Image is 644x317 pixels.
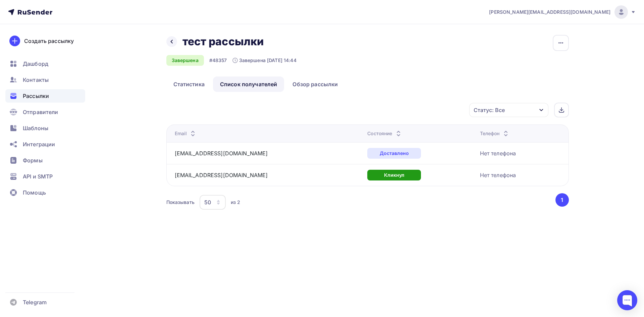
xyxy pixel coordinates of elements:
a: Список получателей [213,76,284,92]
div: Состояние [367,130,402,137]
div: Создать рассылку [24,37,74,45]
span: Дашборд [23,60,48,68]
a: Шаблоны [5,121,85,135]
div: Кликнул [367,170,421,180]
div: Нет телефона [480,171,516,179]
div: Нет телефона [480,149,516,157]
a: [EMAIL_ADDRESS][DOMAIN_NAME] [175,172,268,178]
span: Отправители [23,108,58,116]
span: Telegram [23,298,47,306]
div: из 2 [231,199,240,206]
a: [EMAIL_ADDRESS][DOMAIN_NAME] [175,150,268,157]
a: Формы [5,154,85,167]
a: Отправители [5,105,85,119]
div: 50 [204,198,211,206]
a: Дашборд [5,57,85,70]
span: Формы [23,156,43,164]
div: #48357 [209,57,227,64]
span: API и SMTP [23,172,53,180]
button: Статус: Все [469,103,549,117]
span: Интеграции [23,140,55,148]
button: Go to page 1 [555,193,569,207]
span: Контакты [23,76,49,84]
div: Email [175,130,197,137]
a: Контакты [5,73,85,87]
span: Рассылки [23,92,49,100]
ul: Pagination [554,193,569,207]
a: Статистика [166,76,212,92]
div: Завершена [166,55,204,66]
button: 50 [199,195,226,210]
div: Телефон [480,130,510,137]
a: Обзор рассылки [285,76,345,92]
div: Доставлено [367,148,421,159]
span: [PERSON_NAME][EMAIL_ADDRESS][DOMAIN_NAME] [489,9,610,15]
span: Помощь [23,189,46,197]
div: Статус: Все [474,106,505,114]
h2: тест рассылки [182,35,264,48]
a: Рассылки [5,89,85,103]
a: [PERSON_NAME][EMAIL_ADDRESS][DOMAIN_NAME] [489,5,636,19]
div: Показывать [166,199,195,206]
div: Завершена [DATE] 14:44 [232,57,297,64]
span: Шаблоны [23,124,48,132]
